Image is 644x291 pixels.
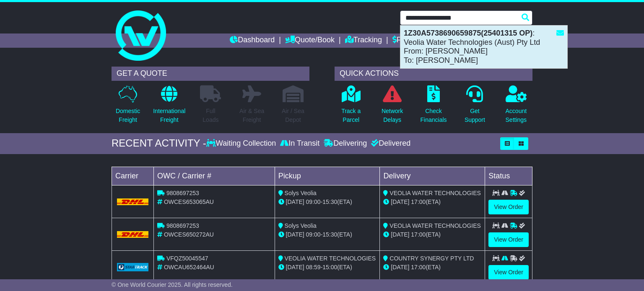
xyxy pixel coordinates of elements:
[382,107,403,124] p: Network Delays
[391,231,409,238] span: [DATE]
[464,85,486,129] a: GetSupport
[275,167,380,185] td: Pickup
[391,264,409,270] span: [DATE]
[112,67,309,81] div: GET A QUOTE
[404,29,532,37] strong: 1Z30A5738690659875(25401315 OP)
[285,33,335,48] a: Quote/Book
[506,107,527,124] p: Account Settings
[322,264,337,270] span: 15:00
[285,222,317,229] span: Solys Veolia
[117,263,148,271] img: GetCarrierServiceLogo
[285,255,376,262] span: VEOLIA WATER TECHNOLOGIES
[341,107,361,124] p: Track a Parcel
[286,264,304,270] span: [DATE]
[381,85,403,129] a: NetworkDelays
[206,139,278,148] div: Waiting Collection
[230,33,275,48] a: Dashboard
[278,230,377,239] div: - (ETA)
[488,265,529,280] a: View Order
[282,107,304,124] p: Air / Sea Depot
[335,67,532,81] div: QUICK ACTIONS
[285,190,317,196] span: Solys Veolia
[117,198,148,205] img: DHL.png
[286,198,304,205] span: [DATE]
[278,139,322,148] div: In Transit
[488,200,529,214] a: View Order
[345,33,382,48] a: Tracking
[306,231,321,238] span: 09:00
[166,255,208,262] span: VFQZ50045547
[505,85,527,129] a: AccountSettings
[306,264,321,270] span: 08:59
[166,190,199,196] span: 9808697253
[112,281,233,288] span: © One World Courier 2025. All rights reserved.
[154,167,275,185] td: OWC / Carrier #
[286,231,304,238] span: [DATE]
[383,198,481,206] div: (ETA)
[411,264,426,270] span: 17:00
[383,230,481,239] div: (ETA)
[322,198,337,205] span: 15:30
[112,137,206,149] div: RECENT ACTIVITY -
[164,231,214,238] span: OWCES650272AU
[341,85,361,129] a: Track aParcel
[411,198,426,205] span: 17:00
[421,107,447,124] p: Check Financials
[369,139,410,148] div: Delivered
[392,33,431,48] a: Financials
[239,107,264,124] p: Air & Sea Freight
[166,222,199,229] span: 9808697253
[383,263,481,272] div: (ETA)
[306,198,321,205] span: 09:00
[485,167,532,185] td: Status
[322,231,337,238] span: 15:30
[117,231,148,238] img: DHL.png
[112,167,154,185] td: Carrier
[164,198,214,205] span: OWCES653065AU
[164,264,214,270] span: OWCAU652464AU
[153,85,186,129] a: InternationalFreight
[115,85,140,129] a: DomesticFreight
[391,198,409,205] span: [DATE]
[488,232,529,247] a: View Order
[278,198,377,206] div: - (ETA)
[390,222,481,229] span: VEOLIA WATER TECHNOLOGIES
[278,263,377,272] div: - (ETA)
[420,85,447,129] a: CheckFinancials
[153,107,185,124] p: International Freight
[322,139,369,148] div: Delivering
[411,231,426,238] span: 17:00
[400,26,567,68] div: : Veolia Water Technologies (Aust) Pty Ltd From: [PERSON_NAME] To: [PERSON_NAME]
[465,107,485,124] p: Get Support
[390,190,481,196] span: VEOLIA WATER TECHNOLOGIES
[380,167,485,185] td: Delivery
[390,255,474,262] span: COUNTRY SYNERGY PTY LTD
[116,107,140,124] p: Domestic Freight
[200,107,221,124] p: Full Loads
